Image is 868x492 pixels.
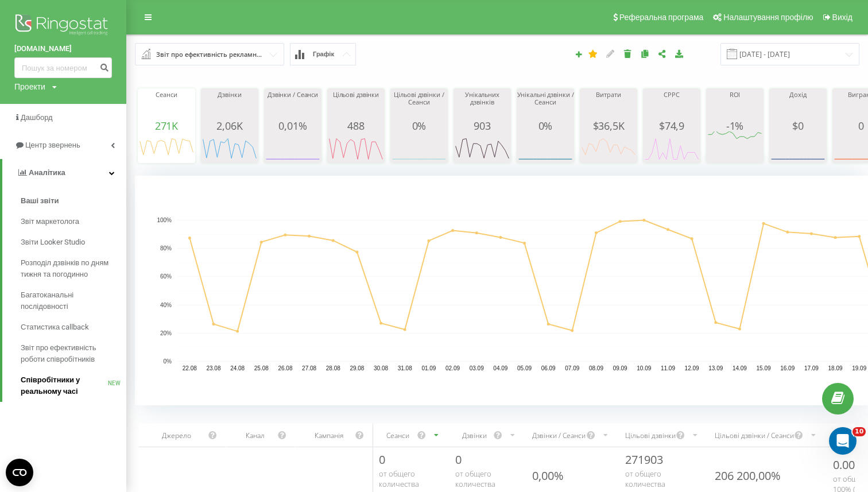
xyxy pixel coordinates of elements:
text: 09.09 [613,365,627,371]
svg: A chart. [327,131,385,166]
i: Поділитися налаштуваннями звіту [657,49,667,57]
a: Статистика callback [21,317,126,338]
div: Витрати [580,91,637,120]
text: 26.08 [278,365,292,371]
div: Унікальних дзвінків [454,91,511,120]
svg: A chart. [580,131,637,166]
div: Цільові дзвінки / Сеанси [715,431,794,440]
text: 23.08 [206,365,220,371]
span: Звіт маркетолога [21,216,79,227]
div: Дзвінки / Сеанси [532,431,586,440]
text: 0% [164,358,172,365]
button: Графік [290,43,356,65]
text: 07.09 [565,365,579,371]
svg: A chart. [454,131,511,166]
i: Цей звіт буде завантажено першим при відкритті Аналітики. Ви можете призначити будь-який інший ва... [588,49,598,57]
div: 0% [517,120,574,131]
text: 11.09 [661,365,675,371]
span: 271K [155,119,178,133]
text: 40% [160,302,172,308]
div: Дохід [769,91,827,120]
a: Звіт маркетолога [21,211,126,232]
text: 03.09 [470,365,484,371]
text: 05.09 [517,365,532,371]
text: 60% [160,274,172,280]
a: Аналiтика [2,159,126,187]
text: 100% [157,217,172,223]
svg: A chart. [706,131,764,166]
span: $ 36,5K [593,119,625,133]
i: Створити звіт [575,51,583,57]
a: Розподіл дзвінків по дням тижня та погодинно [21,253,126,285]
span: $ 0 [792,119,804,133]
span: Розподіл дзвінків по дням тижня та погодинно [21,257,121,280]
div: Кампанія [303,431,355,440]
text: 28.08 [326,365,340,371]
text: 10.09 [637,365,651,371]
i: Редагувати звіт [606,49,615,57]
svg: A chart. [264,131,321,166]
div: Унікальні дзвінки / Сеанси [517,91,574,120]
span: 0.0076 [833,457,867,472]
text: 25.08 [254,365,269,371]
div: Звіт про ефективність рекламних кампаній [156,48,264,61]
svg: A chart. [769,131,827,166]
a: Багатоканальні послідовності [21,285,126,317]
span: 488 [347,119,364,133]
i: Видалити звіт [623,49,633,57]
div: 0,01% [264,120,321,131]
div: Дзвінки [455,431,493,440]
span: Реферальна програма [619,13,704,22]
text: 14.09 [733,365,747,371]
text: 18.09 [828,365,843,371]
span: 2,06K [216,119,242,133]
text: 80% [160,246,172,252]
a: Ваші звіти [21,191,126,211]
span: Ваші звіти [21,195,59,207]
span: 0 [379,452,385,467]
span: Аналiтика [29,168,65,177]
span: Графік [313,51,334,58]
iframe: Intercom live chat [829,427,857,455]
text: 31.08 [398,365,412,371]
text: 16.09 [780,365,795,371]
div: -1% [706,120,764,131]
span: 903 [474,119,490,133]
span: Налаштування профілю [723,13,813,22]
span: Звіти Looker Studio [21,237,85,248]
svg: A chart. [201,131,258,166]
span: Дашборд [21,113,53,122]
div: Сеанси [138,91,195,120]
button: Open CMP widget [6,459,33,486]
text: 24.08 [230,365,245,371]
span: Статистика callback [21,321,89,333]
a: Звіти Looker Studio [21,232,126,253]
svg: A chart. [643,131,700,166]
svg: A chart. [390,131,448,166]
div: 206 200,00% [715,468,781,483]
text: 13.09 [708,365,723,371]
a: [DOMAIN_NAME] [14,43,112,55]
text: 15.09 [757,365,771,371]
div: Дзвінки [201,91,258,120]
text: 27.08 [302,365,316,371]
div: Сеанси [379,431,416,440]
svg: A chart. [517,131,574,166]
div: 0,00% [532,468,564,483]
a: Співробітники у реальному часіNEW [21,370,126,402]
span: 271903 [625,452,663,467]
div: CPPC [643,91,700,120]
text: 30.08 [374,365,388,371]
span: 0 [455,452,462,467]
div: Дзвінки / Сеанси [264,91,321,120]
text: 19.09 [852,365,866,371]
div: A chart. [138,131,195,166]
